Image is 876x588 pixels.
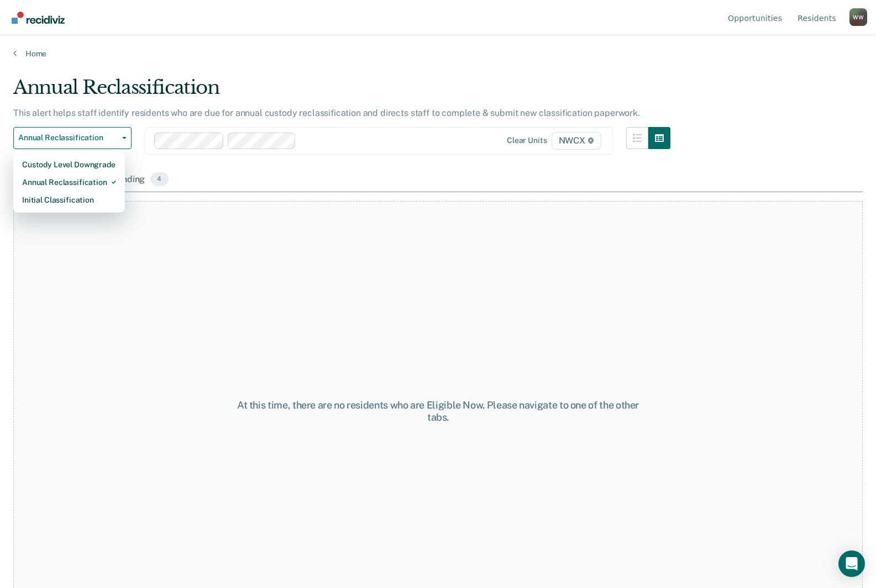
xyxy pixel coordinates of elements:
[12,12,65,24] img: Recidiviz
[552,132,601,150] span: NWCX
[22,173,116,191] div: Annual Reclassification
[150,172,168,187] span: 4
[18,133,118,142] span: Annual Reclassification
[22,191,116,209] div: Initial Classification
[13,127,132,149] button: Annual Reclassification
[838,550,865,577] div: Open Intercom Messenger
[849,8,867,26] button: Profile dropdown button
[13,49,863,59] a: Home
[849,8,867,26] div: W W
[22,156,116,173] div: Custody Level Downgrade
[13,108,640,118] p: This alert helps staff identify residents who are due for annual custody reclassification and dir...
[226,399,651,423] div: At this time, there are no residents who are Eligible Now. Please navigate to one of the other tabs.
[507,136,547,145] div: Clear units
[13,151,125,213] div: Dropdown Menu
[13,76,670,108] div: Annual Reclassification
[109,168,170,192] div: Pending4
